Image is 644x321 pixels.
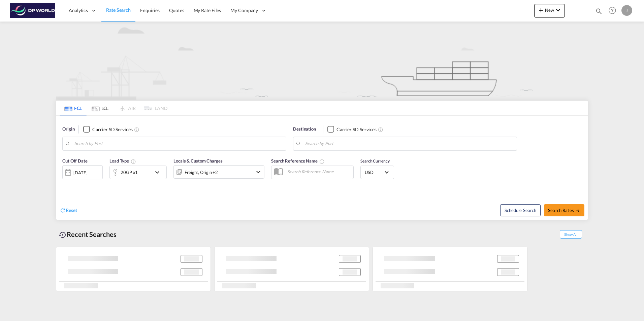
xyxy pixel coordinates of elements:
[169,7,184,13] span: Quotes
[66,207,77,213] span: Reset
[56,116,588,220] div: Origin Checkbox No InkUnchecked: Search for CY (Container Yard) services for all selected carrier...
[194,7,221,13] span: My Rate Files
[62,179,67,188] md-datepicker: Select
[364,167,390,177] md-select: Select Currency: $ USDUnited States Dollar
[621,5,632,16] div: J
[60,101,87,115] md-tab-item: FCL
[134,127,139,132] md-icon: Unchecked: Search for CY (Container Yard) services for all selected carriers.Checked : Search for...
[60,207,66,213] md-icon: icon-refresh
[59,231,67,239] md-icon: icon-backup-restore
[10,3,56,18] img: c08ca190194411f088ed0f3ba295208c.png
[293,126,316,133] span: Destination
[173,165,264,179] div: Freight Origin Destination Dock Stuffingicon-chevron-down
[185,168,218,177] div: Freight Origin Destination Dock Stuffing
[109,158,136,164] span: Load Type
[62,126,74,133] span: Origin
[576,208,580,213] md-icon: icon-arrow-right
[109,166,167,179] div: 20GP x1icon-chevron-down
[554,6,562,14] md-icon: icon-chevron-down
[305,139,513,149] input: Search by Port
[537,7,562,13] span: New
[62,165,103,179] div: [DATE]
[56,227,119,242] div: Recent Searches
[60,101,167,115] md-pagination-wrapper: Use the left and right arrow keys to navigate between tabs
[595,7,603,15] md-icon: icon-magnify
[121,168,138,177] div: 20GP x1
[271,158,325,164] span: Search Reference Name
[548,208,580,213] span: Search Rates
[607,5,618,16] span: Help
[153,168,165,176] md-icon: icon-chevron-down
[607,5,621,17] div: Help
[500,204,541,216] button: Note: By default Schedule search will only considerorigin ports, destination ports and cut off da...
[284,167,353,177] input: Search Reference Name
[74,139,283,149] input: Search by Port
[73,170,87,176] div: [DATE]
[173,158,223,164] span: Locals & Custom Charges
[360,158,390,164] span: Search Currency
[131,159,136,164] md-icon: Select multiple loads to view rates
[319,159,325,164] md-icon: Your search will be saved by the below given name
[327,126,377,133] md-checkbox: Checkbox No Ink
[87,101,114,115] md-tab-item: LCL
[62,158,88,164] span: Cut Off Date
[106,7,131,13] span: Rate Search
[544,204,584,216] button: Search Ratesicon-arrow-right
[595,7,603,17] div: icon-magnify
[365,169,384,175] span: USD
[537,6,545,14] md-icon: icon-plus 400-fg
[56,22,588,100] img: new-FCL.png
[60,207,77,214] div: icon-refreshReset
[230,7,258,14] span: My Company
[83,126,132,133] md-checkbox: Checkbox No Ink
[534,4,565,17] button: icon-plus 400-fgNewicon-chevron-down
[378,127,383,132] md-icon: Unchecked: Search for CY (Container Yard) services for all selected carriers.Checked : Search for...
[92,126,132,133] div: Carrier SD Services
[254,168,262,176] md-icon: icon-chevron-down
[560,230,582,239] span: Show All
[140,7,160,13] span: Enquiries
[336,126,377,133] div: Carrier SD Services
[69,7,88,14] span: Analytics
